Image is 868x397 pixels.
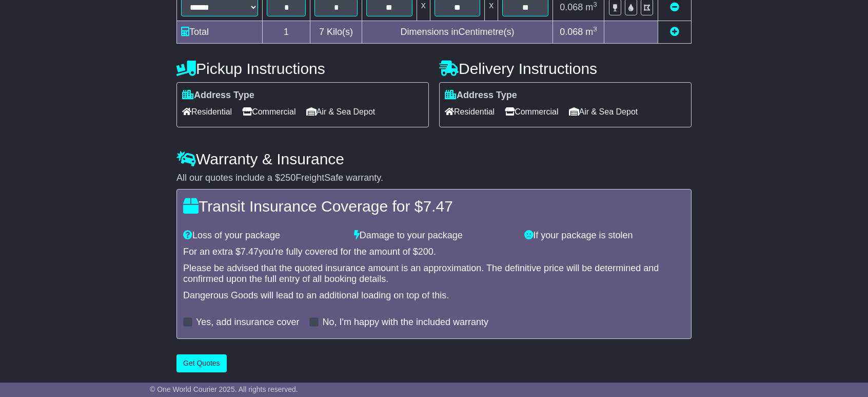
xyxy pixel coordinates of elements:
span: 0.068 [560,2,583,12]
span: 7 [319,27,324,37]
span: 200 [418,247,433,257]
span: 0.068 [560,27,583,37]
span: 250 [280,173,295,183]
td: Total [177,21,263,44]
label: Yes, add insurance cover [196,317,299,328]
span: © One World Courier 2025. All rights reserved. [150,385,298,393]
h4: Pickup Instructions [176,60,429,77]
div: Loss of your package [178,230,349,241]
a: Remove this item [670,2,679,12]
span: Commercial [505,104,558,120]
span: Air & Sea Depot [569,104,638,120]
label: Address Type [445,90,517,101]
a: Add new item [670,27,679,37]
div: Dangerous Goods will lead to an additional loading on top of this. [183,290,685,301]
h4: Warranty & Insurance [176,150,692,167]
div: If your package is stolen [519,230,690,241]
span: Residential [445,104,495,120]
td: Dimensions in Centimetre(s) [362,21,553,44]
sup: 3 [593,1,597,8]
td: 1 [263,21,310,44]
span: 7.47 [241,247,259,257]
h4: Transit Insurance Coverage for $ [183,198,685,215]
div: All our quotes include a $ FreightSafe warranty. [176,173,692,184]
sup: 3 [593,25,597,33]
span: m [585,2,597,12]
span: Commercial [242,104,295,120]
span: Residential [182,104,232,120]
h4: Delivery Instructions [439,60,692,77]
td: Kilo(s) [310,21,362,44]
span: m [585,27,597,37]
span: 7.47 [423,198,452,215]
div: Damage to your package [349,230,520,241]
label: No, I'm happy with the included warranty [322,317,488,328]
div: For an extra $ you're fully covered for the amount of $ . [183,247,685,258]
div: Please be advised that the quoted insurance amount is an approximation. The definitive price will... [183,263,685,285]
button: Get Quotes [176,354,227,372]
span: Air & Sea Depot [306,104,376,120]
label: Address Type [182,90,254,101]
